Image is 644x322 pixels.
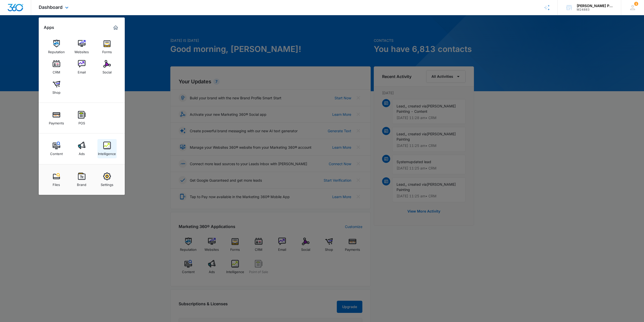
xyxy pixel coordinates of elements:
[97,139,117,158] a: Intelligence
[72,37,91,56] a: Websites
[49,119,64,125] div: Payments
[634,2,638,6] div: notifications count
[112,24,120,32] a: Marketing 360® Dashboard
[97,170,117,189] a: Settings
[102,68,112,74] div: Social
[47,37,66,56] a: Reputation
[101,180,113,187] div: Settings
[79,149,85,156] div: Ads
[634,2,638,6] span: 1
[98,149,116,156] div: Intelligence
[77,180,86,187] div: Brand
[72,139,91,158] a: Ads
[74,47,89,54] div: Websites
[53,68,60,74] div: CRM
[47,78,66,97] a: Shop
[72,58,91,77] a: Email
[97,37,117,56] a: Forms
[39,5,63,10] span: Dashboard
[53,180,60,187] div: Files
[72,108,91,128] a: POS
[52,88,60,94] div: Shop
[50,149,63,156] div: Content
[102,47,112,54] div: Forms
[78,68,86,74] div: Email
[47,170,66,189] a: Files
[48,47,65,54] div: Reputation
[78,119,85,125] div: POS
[97,58,117,77] a: Social
[47,58,66,77] a: CRM
[72,170,91,189] a: Brand
[44,25,54,30] h2: Apps
[577,8,614,11] div: account id
[47,139,66,158] a: Content
[577,4,614,8] div: account name
[47,108,66,128] a: Payments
